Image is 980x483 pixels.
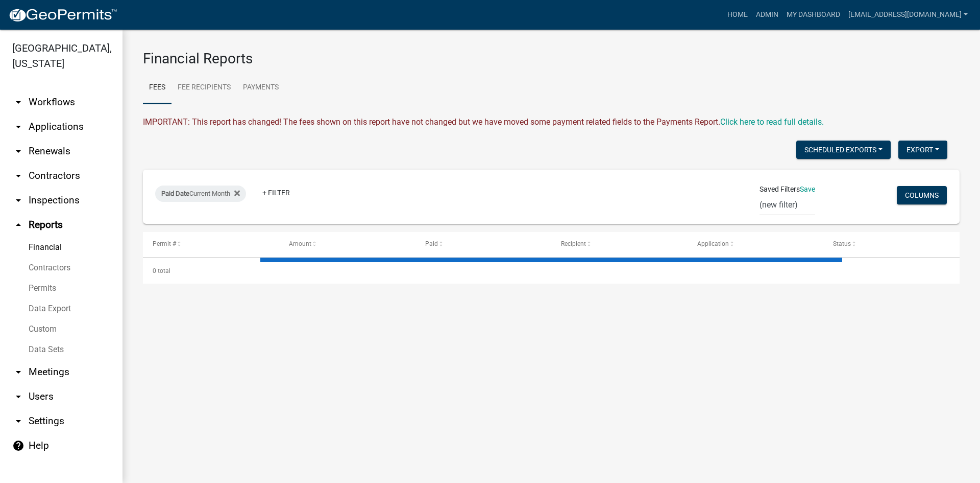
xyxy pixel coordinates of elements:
[12,366,24,378] i: arrow_drop_down
[254,183,298,202] a: + Filter
[561,240,586,247] span: Recipient
[161,190,189,197] span: Paid Date
[720,117,824,127] wm-modal-confirm: Upcoming Changes to Daily Fees Report
[153,240,176,247] span: Permit #
[844,5,972,25] a: [EMAIL_ADDRESS][DOMAIN_NAME]
[143,258,960,284] div: 0 total
[155,186,246,202] div: Current Month
[12,145,24,157] i: arrow_drop_down
[12,96,24,108] i: arrow_drop_down
[12,170,24,182] i: arrow_drop_down
[12,121,24,133] i: arrow_drop_down
[823,232,960,257] datatable-header-cell: Status
[143,50,960,67] h3: Financial Reports
[289,240,311,247] span: Amount
[800,185,815,193] a: Save
[551,232,688,257] datatable-header-cell: Recipient
[723,5,752,25] a: Home
[897,186,947,204] button: Columns
[898,141,947,159] button: Export
[12,219,24,231] i: arrow_drop_up
[143,232,279,257] datatable-header-cell: Permit #
[237,72,285,104] a: Payments
[12,440,24,452] i: help
[12,194,24,206] i: arrow_drop_down
[143,72,171,104] a: Fees
[782,5,844,25] a: My Dashboard
[425,240,438,247] span: Paid
[759,184,800,195] span: Saved Filters
[415,232,551,257] datatable-header-cell: Paid
[143,116,960,128] div: IMPORTANT: This report has changed! The fees shown on this report have not changed but we have mo...
[12,415,24,427] i: arrow_drop_down
[796,141,891,159] button: Scheduled Exports
[12,390,24,403] i: arrow_drop_down
[697,240,729,247] span: Application
[752,5,782,25] a: Admin
[833,240,851,247] span: Status
[720,117,824,127] a: Click here to read full details.
[688,232,824,257] datatable-header-cell: Application
[279,232,415,257] datatable-header-cell: Amount
[171,72,237,104] a: Fee Recipients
